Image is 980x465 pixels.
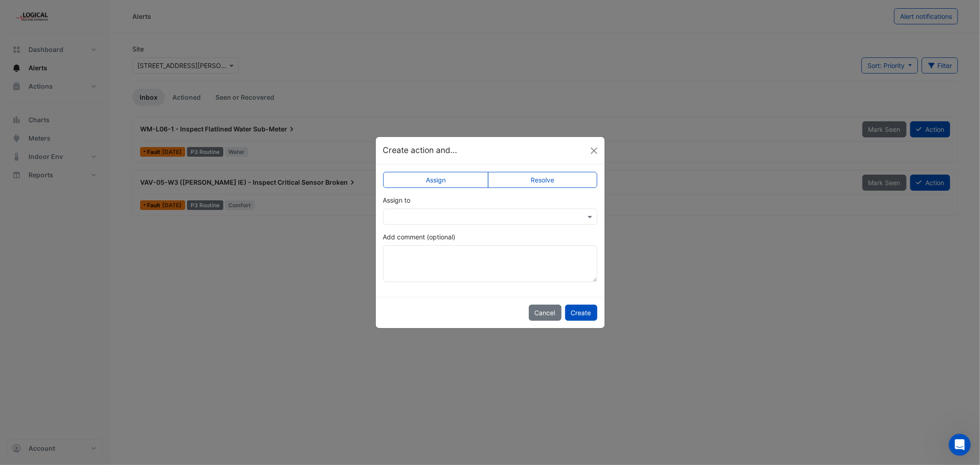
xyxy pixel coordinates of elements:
[488,172,597,188] label: Resolve
[565,305,597,321] button: Create
[949,434,971,456] iframe: Intercom live chat
[383,144,458,156] h5: Create action and...
[383,232,456,242] label: Add comment (optional)
[383,172,489,188] label: Assign
[383,195,411,205] label: Assign to
[529,305,561,321] button: Cancel
[587,144,601,158] button: Close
